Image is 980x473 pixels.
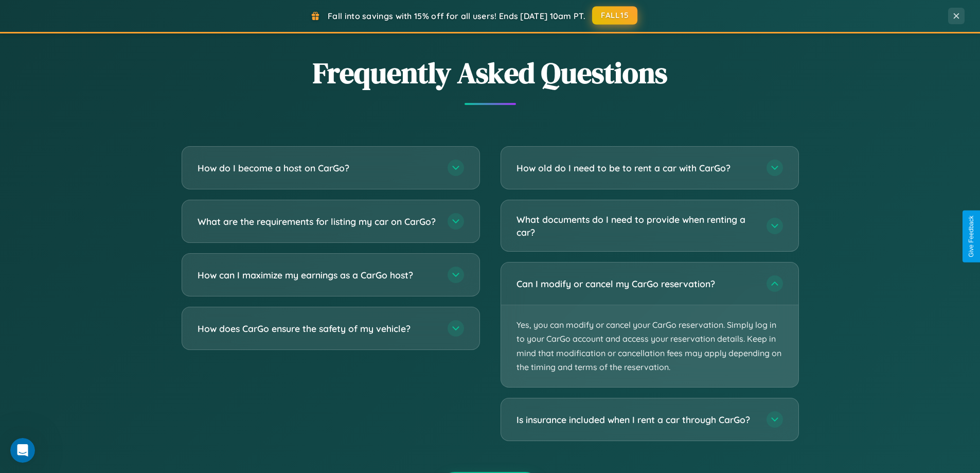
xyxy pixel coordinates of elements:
iframe: Intercom live chat [10,438,35,463]
div: Give Feedback [968,216,975,257]
h3: Can I modify or cancel my CarGo reservation? [516,277,756,290]
h3: Is insurance included when I rent a car through CarGo? [516,413,756,426]
h2: Frequently Asked Questions [182,53,799,93]
h3: How can I maximize my earnings as a CarGo host? [198,269,437,282]
h3: How do I become a host on CarGo? [198,162,437,174]
h3: How old do I need to be to rent a car with CarGo? [516,162,756,174]
h3: What are the requirements for listing my car on CarGo? [198,215,437,228]
h3: What documents do I need to provide when renting a car? [516,213,756,238]
p: Yes, you can modify or cancel your CarGo reservation. Simply log in to your CarGo account and acc... [501,305,798,387]
span: Fall into savings with 15% off for all users! Ends [DATE] 10am PT. [328,11,585,21]
h3: How does CarGo ensure the safety of my vehicle? [198,322,437,335]
button: FALL15 [592,6,637,25]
